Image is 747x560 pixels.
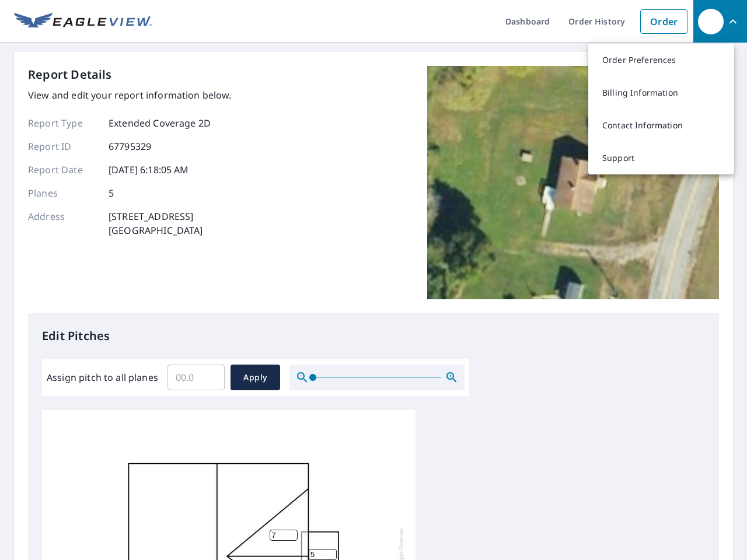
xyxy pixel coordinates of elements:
[42,327,705,345] p: Edit Pitches
[14,13,152,30] img: EV Logo
[640,9,687,34] a: Order
[109,139,151,153] p: 67795329
[588,76,734,109] a: Billing Information
[109,186,114,200] p: 5
[109,209,203,237] p: [STREET_ADDRESS] [GEOGRAPHIC_DATA]
[167,361,225,394] input: 00.0
[28,209,98,237] p: Address
[28,116,98,130] p: Report Type
[240,370,271,385] span: Apply
[28,66,112,83] p: Report Details
[28,88,232,102] p: View and edit your report information below.
[427,66,719,299] img: Top image
[588,44,734,76] a: Order Preferences
[47,370,158,384] label: Assign pitch to all planes
[588,109,734,142] a: Contact Information
[28,186,98,200] p: Planes
[109,163,189,177] p: [DATE] 6:18:05 AM
[28,139,98,153] p: Report ID
[231,365,280,390] button: Apply
[588,142,734,174] a: Support
[28,163,98,177] p: Report Date
[109,116,211,130] p: Extended Coverage 2D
